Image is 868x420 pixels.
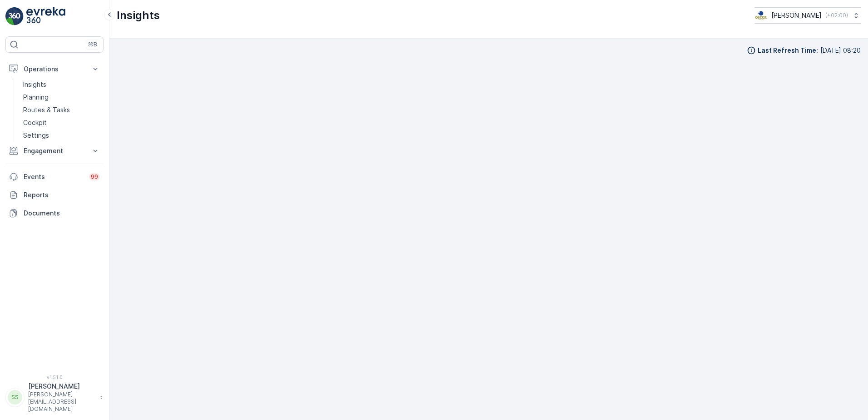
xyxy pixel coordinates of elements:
p: Events [24,172,84,181]
button: [PERSON_NAME](+02:00) [755,7,861,24]
p: Documents [24,209,100,218]
button: Operations [5,60,104,78]
p: ( +02:00 ) [825,12,848,19]
p: [PERSON_NAME] [771,11,822,20]
img: basis-logo_rgb2x.png [755,10,768,20]
img: logo [5,7,24,25]
p: Operations [24,65,85,74]
p: [DATE] 08:20 [820,46,861,55]
p: Insights [23,80,46,89]
a: Planning [20,91,104,104]
p: 99 [91,173,98,180]
p: [PERSON_NAME][EMAIL_ADDRESS][DOMAIN_NAME] [28,391,95,413]
a: Settings [20,129,104,142]
p: ⌘B [88,41,97,48]
a: Insights [20,78,104,91]
button: Engagement [5,142,104,160]
p: Last Refresh Time : [758,46,818,55]
p: [PERSON_NAME] [28,382,95,391]
a: Events99 [5,168,104,186]
p: Insights [117,8,160,23]
a: Documents [5,204,104,222]
a: Routes & Tasks [20,104,104,116]
button: SS[PERSON_NAME][PERSON_NAME][EMAIL_ADDRESS][DOMAIN_NAME] [5,382,104,413]
p: Reports [24,190,100,200]
p: Settings [23,131,49,140]
div: SS [8,390,22,405]
img: logo_light-DOdMpM7g.png [26,7,65,25]
p: Planning [23,93,49,102]
p: Cockpit [23,118,47,127]
p: Engagement [24,146,85,155]
span: v 1.51.0 [5,375,104,380]
a: Reports [5,186,104,204]
p: Routes & Tasks [23,105,70,115]
a: Cockpit [20,116,104,129]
